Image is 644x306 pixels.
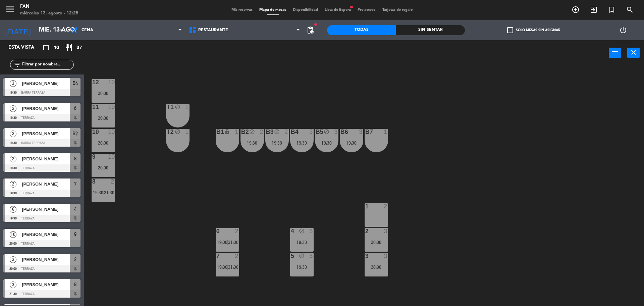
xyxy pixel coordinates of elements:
span: 7 [74,180,76,188]
i: close [630,48,638,56]
span: 21:30 [104,190,114,195]
span: Cena [82,28,93,33]
span: 2 [74,255,76,263]
i: power_input [611,48,619,56]
div: 3 [384,253,388,259]
div: B2 [241,129,241,135]
div: 20:00 [92,116,115,120]
div: 2 [365,228,366,234]
i: search [626,6,634,14]
div: 3 [334,129,338,135]
div: 3 [365,253,366,259]
div: 2 [235,228,239,234]
span: 3 [10,80,16,87]
div: 19:30 [290,240,314,245]
span: 21:30 [228,240,238,245]
span: [PERSON_NAME] [22,155,70,162]
div: 10 [108,104,115,110]
i: block [299,253,305,259]
span: 6 [10,206,16,213]
div: 10 [108,154,115,160]
span: 3 [10,282,16,288]
div: Fan [20,3,78,10]
span: 8 [74,155,76,163]
div: 19:30 [315,141,338,145]
i: arrow_drop_down [57,26,65,34]
span: pending_actions [306,26,314,34]
div: 5 [291,253,291,259]
i: menu [5,4,15,14]
div: T1 [167,104,167,110]
span: 9 [74,230,76,238]
div: 1 [235,129,239,135]
span: 37 [76,44,82,52]
div: 20:00 [92,141,115,145]
div: Sin sentar [396,25,465,35]
span: [PERSON_NAME] [22,105,70,112]
div: 10 [108,129,115,135]
div: B7 [365,129,366,135]
div: 2 [284,129,288,135]
span: B4 [72,79,78,87]
span: [PERSON_NAME] [22,181,70,188]
div: 19:30 [265,141,289,145]
span: Disponibilidad [289,8,321,12]
i: turned_in_not [608,6,616,14]
div: 1 [185,129,189,135]
span: 2 [10,105,16,112]
button: menu [5,4,15,16]
span: Restaurante [198,28,228,33]
span: fiber_manual_record [350,5,354,9]
i: block [175,129,180,135]
span: fiber_manual_record [314,22,318,27]
div: 2 [260,129,264,135]
div: 20:00 [365,240,388,245]
i: power_settings_new [619,26,627,34]
span: 10 [10,231,16,238]
i: exit_to_app [590,6,598,14]
div: 20:00 [365,265,388,269]
i: block [175,104,180,110]
span: 19:30 [217,264,227,270]
i: block [299,228,305,234]
span: Pre-acceso [354,8,379,12]
span: [PERSON_NAME] [22,130,70,137]
span: | [227,240,228,245]
div: B4 [291,129,291,135]
span: [PERSON_NAME] [22,80,70,87]
span: B2 [72,130,78,138]
span: 3 [10,256,16,263]
div: 6 [309,253,313,259]
span: | [103,190,104,195]
div: 2 [111,178,115,185]
span: 19:30 [217,240,227,245]
span: Tarjetas de regalo [379,8,416,12]
button: close [627,48,640,58]
div: 1 [365,203,366,209]
div: 19:30 [340,141,363,145]
span: 19:30 [93,190,103,195]
span: 2 [10,131,16,137]
i: crop_square [42,44,50,52]
div: T2 [167,129,167,135]
div: 1 [384,129,388,135]
i: lock [224,129,230,135]
div: 19:30 [240,141,264,145]
div: 3 [384,228,388,234]
div: 19:30 [290,265,314,269]
div: miércoles 13. agosto - 12:25 [20,10,78,17]
span: Lista de Espera [321,8,354,12]
span: Mis reservas [228,8,256,12]
button: power_input [609,48,621,58]
span: Mapa de mesas [256,8,289,12]
div: 3 [359,129,363,135]
span: 6 [74,104,76,112]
